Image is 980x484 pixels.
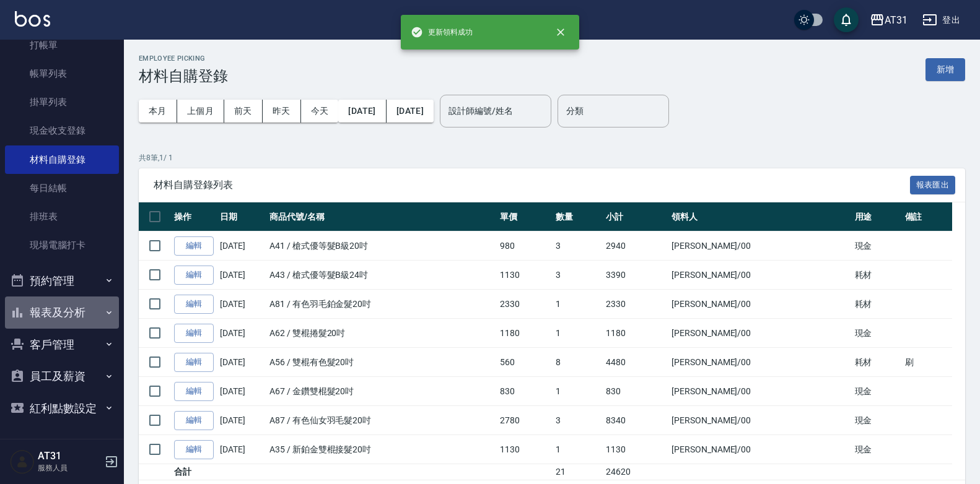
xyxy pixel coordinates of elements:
[174,411,214,430] a: 編輯
[917,9,965,32] button: 登出
[902,348,952,377] td: 刷
[217,435,266,464] td: [DATE]
[603,231,668,261] td: 2940
[547,19,574,46] button: close
[217,231,266,261] td: [DATE]
[497,290,552,319] td: 2330
[5,265,119,297] button: 預約管理
[171,464,217,480] td: 合計
[497,231,552,261] td: 980
[217,377,266,406] td: [DATE]
[852,348,902,377] td: 耗材
[5,296,119,329] button: 報表及分析
[139,67,228,85] h3: 材料自購登錄
[5,231,119,259] a: 現場電腦打卡
[266,435,497,464] td: A35 / 新鉑金雙棍接髮20吋
[139,54,228,63] h2: Employee Picking
[553,406,603,435] td: 3
[217,202,266,231] th: 日期
[603,435,668,464] td: 1130
[852,290,902,319] td: 耗材
[603,377,668,406] td: 830
[603,319,668,348] td: 1180
[15,11,50,27] img: Logo
[603,348,668,377] td: 4480
[174,266,214,285] a: 編輯
[603,261,668,290] td: 3390
[5,202,119,231] a: 排班表
[497,261,552,290] td: 1130
[668,231,851,261] td: [PERSON_NAME] /00
[266,406,497,435] td: A87 / 有色仙女羽毛髮20吋
[217,261,266,290] td: [DATE]
[38,450,101,462] h5: AT31
[603,406,668,435] td: 8340
[266,319,497,348] td: A62 / 雙棍捲髮20吋
[668,202,851,231] th: 領料人
[668,348,851,377] td: [PERSON_NAME] /00
[5,174,119,202] a: 每日結帳
[217,290,266,319] td: [DATE]
[177,100,224,123] button: 上個月
[5,116,119,145] a: 現金收支登錄
[387,100,434,123] button: [DATE]
[553,435,603,464] td: 1
[301,100,339,123] button: 今天
[266,348,497,377] td: A56 / 雙棍有色髮20吋
[668,261,851,290] td: [PERSON_NAME] /00
[224,100,263,123] button: 前天
[553,319,603,348] td: 1
[668,377,851,406] td: [PERSON_NAME] /00
[266,202,497,231] th: 商品代號/名稱
[497,377,552,406] td: 830
[668,435,851,464] td: [PERSON_NAME] /00
[411,26,473,38] span: 更新領料成功
[5,360,119,392] button: 員工及薪資
[668,406,851,435] td: [PERSON_NAME] /00
[852,319,902,348] td: 現金
[266,290,497,319] td: A81 / 有色羽毛鉑金髮20吋
[139,100,177,123] button: 本月
[603,464,668,480] td: 24620
[497,202,552,231] th: 單價
[834,7,859,32] button: save
[603,290,668,319] td: 2330
[5,392,119,425] button: 紅利點數設定
[174,324,214,343] a: 編輯
[902,202,952,231] th: 備註
[852,231,902,261] td: 現金
[553,290,603,319] td: 1
[174,440,214,459] a: 編輯
[925,58,965,81] button: 新增
[852,377,902,406] td: 現金
[5,329,119,361] button: 客戶管理
[217,406,266,435] td: [DATE]
[10,449,35,474] img: Person
[553,377,603,406] td: 1
[553,231,603,261] td: 3
[266,231,497,261] td: A41 / 槍式優等髮B級20吋
[910,176,956,195] button: 報表匯出
[5,145,119,174] a: 材料自購登錄
[925,63,965,75] a: 新增
[217,319,266,348] td: [DATE]
[154,179,910,191] span: 材料自購登錄列表
[852,202,902,231] th: 用途
[603,202,668,231] th: 小計
[139,152,965,163] p: 共 8 筆, 1 / 1
[865,7,912,33] button: AT31
[5,88,119,116] a: 掛單列表
[5,59,119,88] a: 帳單列表
[497,406,552,435] td: 2780
[553,464,603,480] td: 21
[5,31,119,59] a: 打帳單
[174,236,214,256] a: 編輯
[38,462,101,473] p: 服務人員
[338,100,386,123] button: [DATE]
[668,319,851,348] td: [PERSON_NAME] /00
[217,348,266,377] td: [DATE]
[497,348,552,377] td: 560
[553,261,603,290] td: 3
[171,202,217,231] th: 操作
[497,319,552,348] td: 1180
